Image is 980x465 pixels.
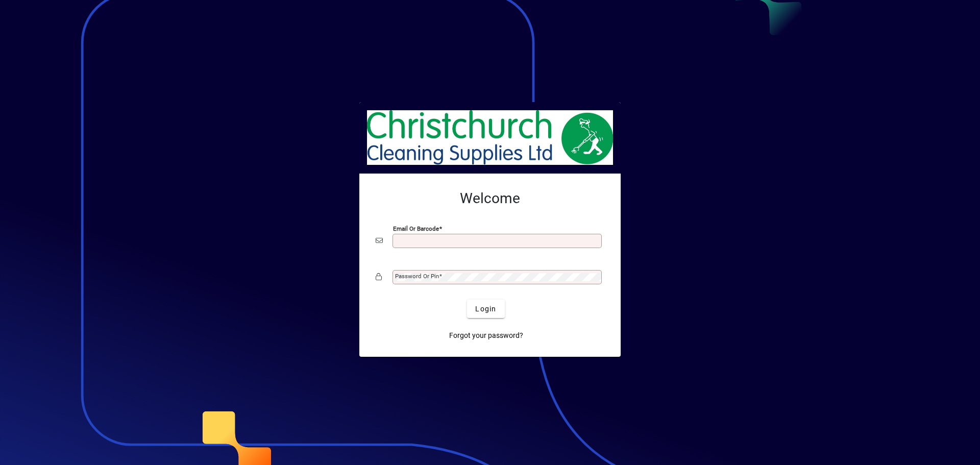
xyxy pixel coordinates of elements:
[467,300,504,318] button: Login
[376,190,604,207] h2: Welcome
[449,330,523,341] span: Forgot your password?
[475,304,496,314] span: Login
[395,273,439,280] mat-label: Password or Pin
[393,225,439,232] mat-label: Email or Barcode
[445,326,527,345] a: Forgot your password?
